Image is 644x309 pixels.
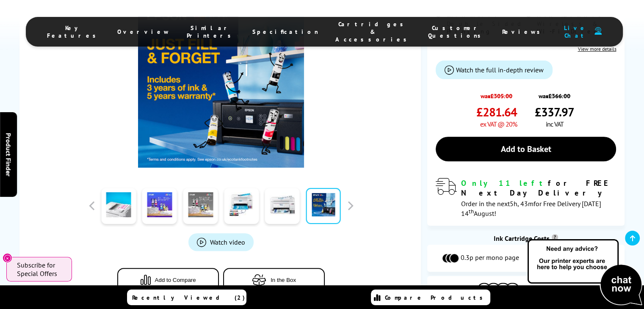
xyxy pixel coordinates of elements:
[3,253,12,263] button: Close
[436,178,616,217] div: modal_delivery
[155,277,196,283] span: Add to Compare
[461,199,601,218] span: Order in the next for Free Delivery [DATE] 14 August!
[4,133,13,177] span: Product Finder
[210,238,245,246] span: Watch video
[461,178,616,198] div: for FREE Next Day Delivery
[535,104,574,120] span: £337.97
[502,28,544,36] span: Reviews
[456,66,544,74] span: Watch the full in-depth review
[476,88,517,100] span: was
[476,104,517,120] span: £281.64
[490,92,512,100] strike: £305.00
[480,120,517,128] span: ex VAT @ 20%
[535,88,574,100] span: was
[548,92,570,100] strike: £366.00
[594,27,602,35] img: user-headset-duotone.svg
[127,290,246,305] a: Recently Viewed (2)
[271,277,296,283] span: In the Box
[335,20,411,43] span: Cartridges & Accessories
[436,137,616,161] a: Add to Basket
[47,24,100,39] span: Key Features
[427,234,625,243] div: Ink Cartridge Costs
[187,24,235,39] span: Similar Printers
[223,268,325,292] button: In the Box
[17,261,64,278] span: Subscribe for Special Offers
[461,178,548,188] span: Only 11 left
[132,294,245,301] span: Recently Viewed (2)
[371,290,490,305] a: Compare Products
[469,207,474,215] sup: th
[117,268,219,292] button: Add to Compare
[188,233,254,251] a: Product_All_Videos
[460,253,519,263] span: 0.3p per mono page
[525,238,644,307] img: Open Live Chat window
[561,24,590,39] span: Live Chat
[477,283,520,296] img: Cartridges
[552,234,558,240] sup: Cost per page
[510,199,533,208] span: 5h, 43m
[138,2,304,168] img: Epson EcoTank ET-4856 Thumbnail
[428,24,485,39] span: Customer Questions
[117,28,170,36] span: Overview
[546,120,564,128] span: inc VAT
[252,28,318,36] span: Specification
[385,294,487,301] span: Compare Products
